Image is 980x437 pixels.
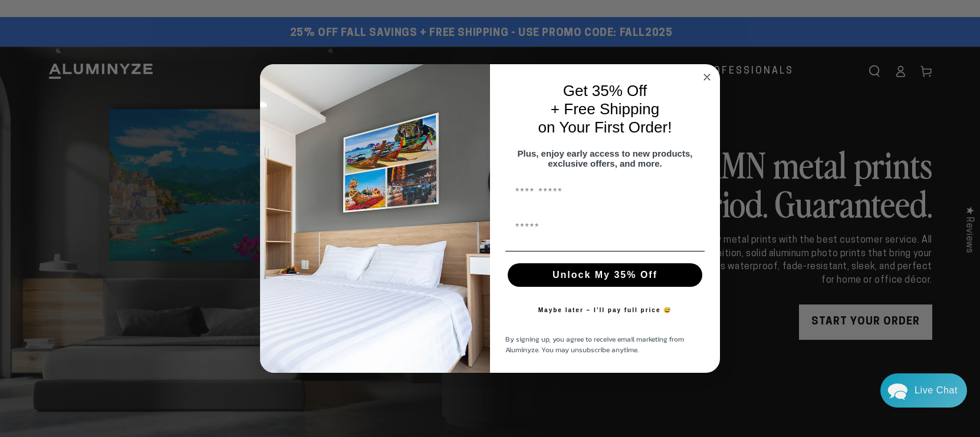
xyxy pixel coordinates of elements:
[563,82,647,100] span: Get 35% Off
[915,373,958,408] div: Contact Us Directly
[532,299,678,322] button: Maybe later – I’ll pay full price 😅
[505,334,684,355] span: By signing up, you agree to receive email marketing from Aluminyze. You may unsubscribe anytime.
[508,263,702,287] button: Unlock My 35% Off
[880,373,967,408] div: Chat widget toggle
[505,251,705,251] img: underline
[700,70,714,84] button: Close dialog
[518,148,693,168] span: Plus, enjoy early access to new products, exclusive offers, and more.
[551,100,659,118] span: + Free Shipping
[538,118,672,136] span: on Your First Order!
[260,64,490,373] img: 728e4f65-7e6c-44e2-b7d1-0292a396982f.jpeg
